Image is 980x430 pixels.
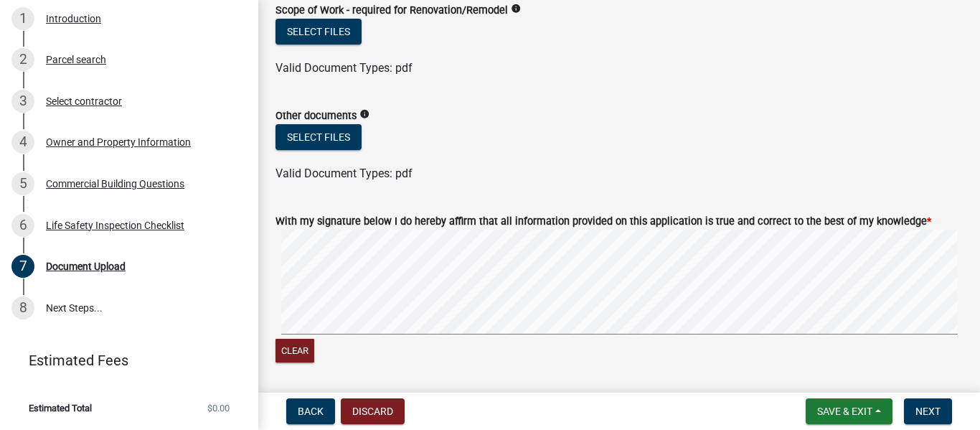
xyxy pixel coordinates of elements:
button: Save & Exit [806,398,892,424]
span: Estimated Total [29,403,92,413]
button: Back [286,398,335,424]
div: Owner and Property Information [46,137,191,147]
span: Back [298,406,324,417]
div: 8 [11,296,34,319]
div: 6 [11,214,34,237]
label: With my signature below I do hereby affirm that all information provided on this application is t... [275,217,931,227]
span: Valid Document Types: pdf [275,61,413,75]
div: Commercial Building Questions [46,179,184,189]
label: Scope of Work - required for Renovation/Remodel [275,6,508,16]
div: Document Upload [46,261,126,271]
div: 3 [11,90,34,113]
button: Discard [341,398,405,424]
button: Select files [275,19,362,45]
div: 7 [11,255,34,278]
span: Save & Exit [817,406,872,417]
i: info [359,109,369,119]
button: Next [904,398,952,424]
div: Introduction [46,14,101,24]
div: Parcel search [46,55,106,65]
label: Other documents [275,111,357,121]
span: Valid Document Types: pdf [275,167,413,180]
span: $0.00 [207,403,230,413]
i: info [511,4,521,14]
a: Estimated Fees [11,346,235,375]
div: 4 [11,131,34,154]
div: 2 [11,48,34,71]
span: Next [915,406,941,417]
button: Select files [275,124,362,150]
div: 1 [11,7,34,30]
div: Life Safety Inspection Checklist [46,220,184,230]
div: Select contractor [46,96,122,106]
div: 5 [11,172,34,195]
button: Clear [275,339,314,363]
